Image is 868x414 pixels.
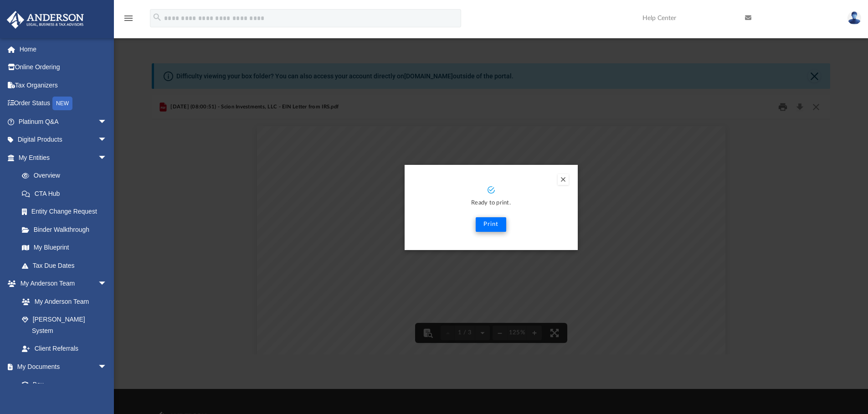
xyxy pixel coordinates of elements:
a: Box [13,376,112,394]
i: search [152,12,162,22]
a: [PERSON_NAME] System [13,311,116,340]
a: Home [6,40,121,58]
i: menu [123,13,134,24]
a: Platinum Q&Aarrow_drop_down [6,112,121,131]
a: menu [123,17,134,24]
span: arrow_drop_down [98,131,116,149]
a: Tax Due Dates [13,256,121,275]
a: Order StatusNEW [6,94,121,113]
a: Tax Organizers [6,76,121,94]
img: User Pic [847,11,861,25]
button: Print [476,217,506,232]
div: NEW [52,97,72,110]
a: Entity Change Request [13,203,121,221]
a: My Documentsarrow_drop_down [6,358,116,376]
a: Client Referrals [13,340,116,358]
img: Anderson Advisors Platinum Portal [4,11,87,29]
a: CTA Hub [13,184,121,203]
a: Binder Walkthrough [13,220,121,239]
a: My Anderson Team [13,292,112,311]
span: arrow_drop_down [98,358,116,376]
a: My Blueprint [13,239,116,257]
a: My Entitiesarrow_drop_down [6,148,121,167]
span: arrow_drop_down [98,112,116,131]
div: Preview [152,95,831,354]
a: Online Ordering [6,58,121,77]
p: Ready to print. [414,198,569,209]
a: My Anderson Teamarrow_drop_down [6,275,116,293]
a: Digital Productsarrow_drop_down [6,131,121,149]
span: arrow_drop_down [98,148,116,167]
span: arrow_drop_down [98,275,116,293]
a: Overview [13,167,121,185]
